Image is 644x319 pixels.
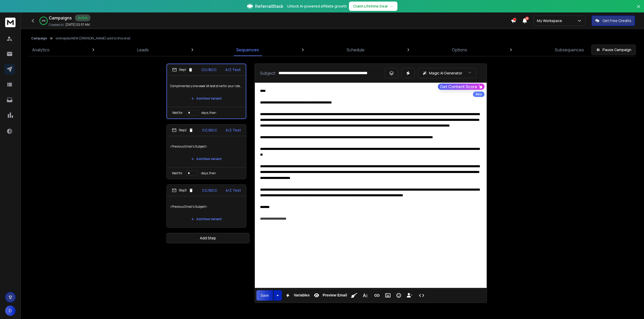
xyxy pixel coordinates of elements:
button: Insert Unsubscribe Link [405,290,415,301]
button: Clean HTML [349,290,359,301]
div: Step 1 [172,67,193,72]
a: Analytics [29,44,53,56]
button: Variables [283,290,311,301]
p: onlinejobs NEW ([PERSON_NAME] add to this one) [55,36,131,40]
button: D [5,306,16,316]
h1: Campaigns [49,15,72,21]
a: Leads [134,44,152,56]
p: CC/BCC [202,188,217,193]
button: Add New Variant [187,214,226,224]
span: → [390,4,393,9]
p: Complimentary one week VA test drive for your role—on us [170,79,243,93]
button: Add Step [166,233,249,243]
button: Pause Campaign [591,45,636,55]
p: Wait for [172,171,183,175]
a: Options [449,44,470,56]
p: Options [452,47,467,53]
button: More Text [360,290,370,301]
p: Sequences [236,47,259,53]
div: Active [75,15,90,21]
span: Preview Email [321,293,348,297]
button: Magic AI Generator [418,68,476,78]
p: 97 % [42,19,46,22]
button: Emoticons [394,290,404,301]
p: Wait for [172,111,183,115]
a: Subsequences [552,44,587,56]
p: days, then [201,171,216,175]
span: 50 [525,17,529,20]
p: A/Z Test [225,67,241,72]
p: CC/BCC [201,67,217,72]
p: Schedule [347,47,365,53]
button: Campaign [31,36,47,40]
a: Sequences [233,44,262,56]
p: CC/BCC [202,128,217,133]
p: [DATE] 02:57 AM [65,23,90,27]
p: Subject: [260,70,276,76]
span: Variables [293,293,311,297]
li: Step3CC/BCCA/Z Test<Previous Email's Subject>Add New Variant [166,184,246,228]
button: Close banner [635,3,642,16]
p: Subsequences [555,47,584,53]
button: Code View [417,290,426,301]
p: Magic AI Generator [429,71,462,76]
li: Step1CC/BCCA/Z TestComplimentary one week VA test drive for your role—on usAdd New VariantWait fo... [166,64,246,119]
div: Beta [473,92,485,97]
p: Created At: [49,23,64,27]
p: Get Free Credits [603,18,631,23]
p: <Previous Email's Subject> [170,199,243,214]
li: Step2CC/BCCA/Z Test<Previous Email's Subject>Add New VariantWait fordays, then [166,124,246,179]
p: days, then [201,111,216,115]
p: <Previous Email's Subject> [170,139,243,154]
a: Schedule [344,44,368,56]
button: Add New Variant [187,93,226,104]
button: Insert Image (Ctrl+P) [383,290,393,301]
p: A/Z Test [226,188,241,193]
p: Analytics [32,47,50,53]
button: Get Free Credits [592,16,635,26]
p: Leads [137,47,149,53]
button: Claim Lifetime Deal→ [349,2,397,11]
button: Get Content Score [438,84,485,90]
button: Insert Link (Ctrl+K) [372,290,382,301]
button: Add New Variant [187,154,226,164]
p: My Workspace [537,18,564,23]
div: Step 3 [172,188,193,193]
span: ReferralStack [255,3,283,9]
p: Unlock AI-powered affiliate growth [287,4,347,9]
button: Preview Email [312,290,348,301]
p: A/Z Test [226,128,241,133]
button: Save [256,290,273,301]
div: Step 2 [172,128,193,133]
